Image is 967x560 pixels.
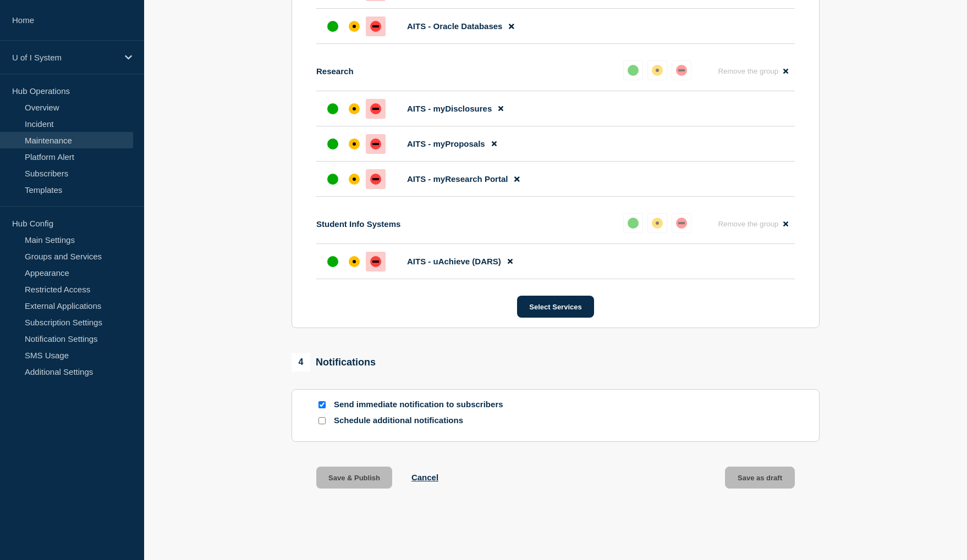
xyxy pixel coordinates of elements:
div: up [628,65,639,76]
div: up [327,138,338,149]
div: affected [349,21,360,32]
button: Select Services [517,296,594,318]
span: AITS - myProposals [407,139,485,148]
div: affected [349,174,360,185]
button: Save & Publish [316,467,392,489]
div: down [370,256,381,267]
button: Cancel [411,473,438,482]
span: AITS - myDisclosures [407,104,492,113]
input: Send immediate notification to subscribers [318,401,326,408]
button: affected [647,60,667,80]
span: AITS - Oracle Databases [407,21,502,31]
p: Schedule additional notifications [334,415,510,426]
div: down [676,218,687,229]
div: up [327,103,338,114]
div: down [370,21,381,32]
button: Save as draft [725,467,795,489]
div: affected [349,138,360,149]
div: down [370,174,381,185]
div: down [370,138,381,149]
button: up [623,213,643,233]
span: AITS - myResearch Portal [407,174,508,184]
div: affected [652,65,663,76]
div: affected [652,218,663,229]
div: Notifications [292,353,376,372]
div: affected [349,103,360,114]
p: Student Info Systems [316,219,400,229]
div: up [327,21,338,32]
button: affected [647,213,667,233]
button: up [623,60,643,80]
span: 4 [292,353,310,372]
div: up [327,256,338,267]
span: Remove the group [718,67,778,75]
button: down [672,60,691,80]
p: Research [316,66,354,76]
span: AITS - uAchieve (DARS) [407,257,501,266]
div: down [676,65,687,76]
button: Remove the group [711,213,795,235]
div: down [370,103,381,114]
div: up [327,174,338,185]
p: Send immediate notification to subscribers [334,400,510,410]
div: up [628,218,639,229]
input: Schedule additional notifications [318,417,326,424]
div: affected [349,256,360,267]
span: Remove the group [718,220,778,228]
p: U of I System [12,53,118,62]
button: down [672,213,691,233]
button: Remove the group [711,60,795,82]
